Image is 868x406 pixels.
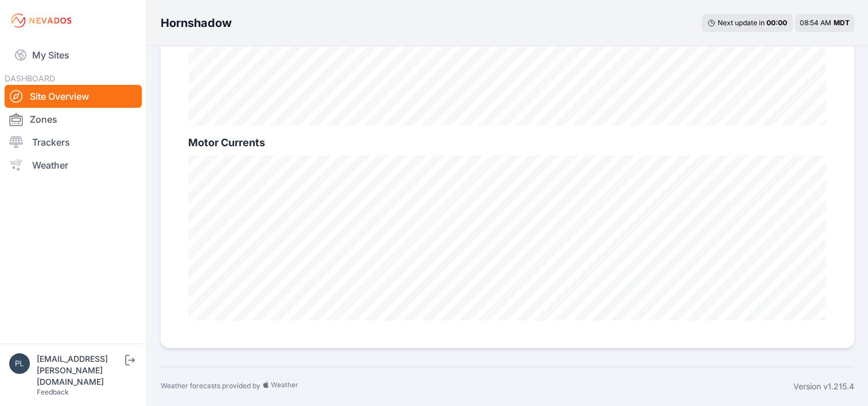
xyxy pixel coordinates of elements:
a: Trackers [5,131,142,154]
div: Version v1.215.4 [793,381,854,392]
a: Weather [5,154,142,177]
span: 08:54 AM [800,18,831,27]
img: Nevados [9,11,73,30]
img: plsmith@sundt.com [9,353,30,374]
a: Feedback [37,388,69,396]
div: 00 : 00 [766,18,787,28]
div: Weather forecasts provided by [161,381,793,392]
span: DASHBOARD [5,73,55,83]
span: MDT [834,18,850,27]
nav: Breadcrumb [161,8,232,38]
span: Next update in [718,18,765,27]
h3: Hornshadow [161,15,232,31]
a: Zones [5,108,142,131]
div: [EMAIL_ADDRESS][PERSON_NAME][DOMAIN_NAME] [37,353,123,388]
a: My Sites [5,41,142,69]
h2: Motor Currents [188,135,827,151]
a: Site Overview [5,85,142,108]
